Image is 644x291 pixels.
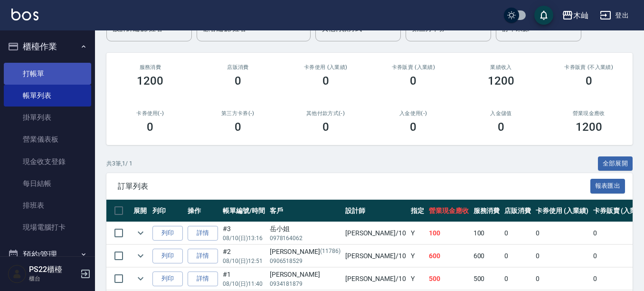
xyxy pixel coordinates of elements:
[381,64,446,70] h2: 卡券販賣 (入業績)
[4,128,91,150] a: 營業儀表板
[150,200,185,222] th: 列印
[4,34,91,59] button: 櫃檯作業
[533,200,591,222] th: 卡券使用 (入業績)
[469,110,534,116] h2: 入金儲值
[320,247,341,257] p: (11786)
[381,110,446,116] h2: 入金使用(-)
[408,222,426,244] td: Y
[293,64,358,70] h2: 卡券使用 (入業績)
[556,110,621,116] h2: 營業現金應收
[408,200,426,222] th: 指定
[220,200,267,222] th: 帳單編號/時間
[533,268,591,290] td: 0
[502,222,533,244] td: 0
[322,120,329,134] h3: 0
[270,224,341,234] div: 岳小姐
[4,194,91,216] a: 排班表
[573,10,588,21] div: 木屾
[596,7,633,24] button: 登出
[590,181,625,190] a: 報表匯出
[4,63,91,85] a: 打帳單
[152,249,183,263] button: 列印
[4,242,91,267] button: 預約管理
[293,110,358,116] h2: 其他付款方式(-)
[206,64,271,70] h2: 店販消費
[220,268,267,290] td: #1
[133,272,148,286] button: expand row
[223,257,265,265] p: 08/10 (日) 12:51
[223,234,265,242] p: 08/10 (日) 13:16
[220,245,267,267] td: #2
[188,272,218,286] a: 詳情
[8,264,27,283] img: Person
[185,200,220,222] th: 操作
[147,120,153,134] h3: 0
[471,268,502,290] td: 500
[590,179,625,194] button: 報表匯出
[533,245,591,267] td: 0
[469,64,534,70] h2: 業績收入
[534,6,553,25] button: save
[502,245,533,267] td: 0
[118,64,183,70] h3: 服務消費
[426,200,471,222] th: 營業現金應收
[206,110,271,116] h2: 第三方卡券(-)
[267,200,343,222] th: 客戶
[502,200,533,222] th: 店販消費
[471,245,502,267] td: 600
[408,245,426,267] td: Y
[410,120,417,134] h3: 0
[4,151,91,173] a: 現金收支登錄
[270,280,341,288] p: 0934181879
[220,222,267,244] td: #3
[343,268,408,290] td: [PERSON_NAME] /10
[270,234,341,242] p: 0978164062
[598,156,633,171] button: 全部展開
[533,222,591,244] td: 0
[106,159,133,168] p: 共 3 筆, 1 / 1
[270,247,341,257] div: [PERSON_NAME]
[133,249,148,263] button: expand row
[426,268,471,290] td: 500
[343,222,408,244] td: [PERSON_NAME] /10
[488,74,514,87] h3: 1200
[235,120,241,134] h3: 0
[4,85,91,107] a: 帳單列表
[118,182,590,191] span: 訂單列表
[343,245,408,267] td: [PERSON_NAME] /10
[4,107,91,128] a: 掛單列表
[556,64,621,70] h2: 卡券販賣 (不入業績)
[4,173,91,194] a: 每日結帳
[586,74,592,87] h3: 0
[118,110,183,116] h2: 卡券使用(-)
[4,216,91,238] a: 現場電腦打卡
[188,226,218,241] a: 詳情
[152,272,183,286] button: 列印
[29,274,77,283] p: 櫃台
[471,222,502,244] td: 100
[471,200,502,222] th: 服務消費
[270,257,341,265] p: 0906518529
[235,74,241,87] h3: 0
[137,74,163,87] h3: 1200
[133,226,148,240] button: expand row
[29,265,77,274] h5: PS22櫃檯
[498,120,504,134] h3: 0
[426,222,471,244] td: 100
[131,200,150,222] th: 展開
[502,268,533,290] td: 0
[188,249,218,263] a: 詳情
[558,6,592,25] button: 木屾
[223,280,265,288] p: 08/10 (日) 11:40
[410,74,417,87] h3: 0
[322,74,329,87] h3: 0
[576,120,602,134] h3: 1200
[408,268,426,290] td: Y
[152,226,183,241] button: 列印
[270,270,341,280] div: [PERSON_NAME]
[426,245,471,267] td: 600
[11,9,38,20] img: Logo
[343,200,408,222] th: 設計師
